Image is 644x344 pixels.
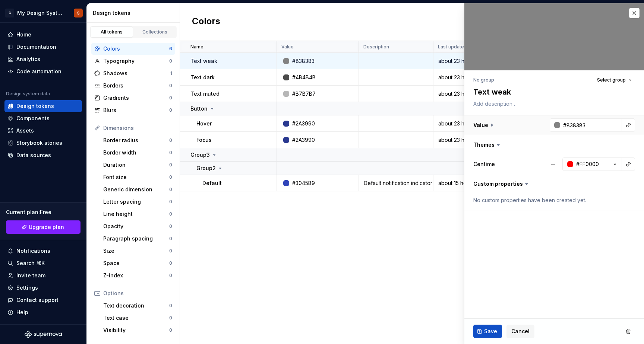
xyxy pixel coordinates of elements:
[169,58,172,64] div: 0
[91,104,175,116] a: Blurs0
[292,136,315,144] div: #2A3990
[190,105,208,112] p: Button
[93,9,177,17] div: Design tokens
[103,57,169,65] div: Typography
[190,74,215,81] p: Text dark
[103,327,169,334] div: Visibility
[473,197,635,204] div: No custom properties have been created yet.
[169,46,172,52] div: 6
[16,55,40,63] div: Analytics
[511,328,530,335] span: Cancel
[562,157,622,171] button: #FF0000
[190,44,203,50] p: Name
[4,282,82,294] a: Settings
[597,77,626,83] span: Select group
[560,118,622,132] input: e.g. #000000
[169,236,172,242] div: 0
[169,303,172,309] div: 0
[16,284,38,292] div: Settings
[100,220,175,232] a: Opacity0
[4,294,82,306] button: Contact support
[484,328,497,335] span: Save
[434,74,485,81] div: about 23 hours ago
[169,248,172,254] div: 0
[4,149,82,161] a: Data sources
[103,82,169,89] div: Borders
[190,151,210,159] p: Group3
[16,43,56,51] div: Documentation
[4,41,82,53] a: Documentation
[103,149,169,156] div: Border width
[100,233,175,245] a: Paragraph spacing0
[103,186,169,193] div: Generic dimension
[190,57,217,65] p: Text weak
[196,120,212,127] p: Hover
[16,115,50,122] div: Components
[434,120,485,127] div: about 23 hours ago
[16,102,54,110] div: Design tokens
[77,10,80,16] div: S
[103,94,169,102] div: Gradients
[91,80,175,92] a: Borders0
[473,325,502,338] button: Save
[91,67,175,79] a: Shadows1
[473,77,494,83] div: No group
[100,147,175,159] a: Border width0
[100,312,175,324] a: Text case0
[103,272,169,279] div: Z-index
[434,90,485,98] div: about 23 hours ago
[100,171,175,183] a: Font size0
[100,159,175,171] a: Duration0
[169,260,172,266] div: 0
[506,325,534,338] button: Cancel
[103,247,169,255] div: Size
[16,139,62,147] div: Storybook stories
[363,44,389,50] p: Description
[196,136,212,144] p: Focus
[4,125,82,137] a: Assets
[434,136,485,144] div: about 23 hours ago
[4,270,82,281] a: Invite team
[16,259,45,267] div: Search ⌘K
[4,137,82,149] a: Storybook stories
[100,270,175,281] a: Z-index0
[100,134,175,146] a: Border radius0
[4,66,82,77] a: Code automation
[103,210,169,218] div: Line height
[103,137,169,144] div: Border radius
[16,68,61,75] div: Code automation
[190,90,220,98] p: Text muted
[169,273,172,278] div: 0
[169,199,172,205] div: 0
[103,314,169,322] div: Text case
[91,55,175,67] a: Typography0
[4,306,82,318] button: Help
[281,44,294,50] p: Value
[25,331,62,338] svg: Supernova Logo
[103,173,169,181] div: Font size
[169,95,172,101] div: 0
[434,57,485,65] div: about 23 hours ago
[169,315,172,321] div: 0
[91,43,175,55] a: Colors6
[169,150,172,156] div: 0
[169,223,172,229] div: 0
[100,196,175,208] a: Letter spacing0
[17,9,65,17] div: My Design System
[93,29,130,35] div: All tokens
[169,137,172,143] div: 0
[103,290,172,297] div: Options
[4,53,82,65] a: Analytics
[4,100,82,112] a: Design tokens
[100,257,175,269] a: Space0
[100,324,175,336] a: Visibility0
[594,75,635,85] button: Select group
[292,120,315,127] div: #2A3990
[292,179,315,187] div: #3045B9
[472,85,634,99] textarea: Text weak
[169,107,172,113] div: 0
[473,160,495,168] label: Centime
[6,91,50,97] div: Design system data
[103,302,169,309] div: Text decoration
